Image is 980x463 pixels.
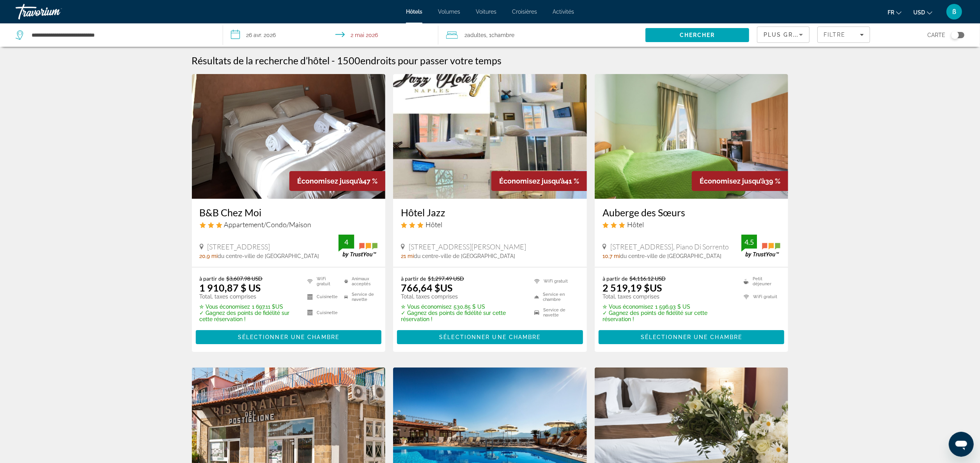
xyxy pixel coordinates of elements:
[603,282,662,293] ins: 2 519,19 $US
[603,207,781,218] a: Auberge des Sœurs
[553,9,574,15] a: Activités
[692,171,788,191] div: 39 %
[393,74,587,199] img: Hôtel Jazz
[401,310,525,322] p: ✓ Gagnez des points de fidélité sur cette réservation !
[361,55,502,66] span: endroits pour passer votre temps
[200,275,225,282] span: à partir de
[680,32,715,38] span: Chercher
[192,55,330,66] h1: Résultats de la recherche d’hôtel
[595,74,789,199] img: Auberge des Sœurs
[200,207,378,218] a: B&B Chez Moi
[454,304,485,310] font: 530,85 $ US
[927,30,945,41] span: Carte
[317,276,340,286] font: WiFi gratuit
[888,9,894,16] span: Fr
[438,23,646,47] button: Voyageurs : 2 adultes, 0 enfants
[397,330,583,344] button: Sélectionner une chambre
[700,177,765,185] span: Économisez jusqu’à
[620,253,721,259] span: du centre-ville de [GEOGRAPHIC_DATA]
[945,32,964,39] button: Basculer la carte
[817,27,870,43] button: Filtres
[200,282,261,293] ins: 1 910,87 $ US
[952,8,956,16] span: ß
[401,304,452,310] span: ✮ Vous économisez
[764,32,857,38] span: Plus grandes économies
[401,220,579,229] div: Hôtel 3 étoiles
[603,253,620,259] span: 10,7 mi
[499,177,565,185] span: Économisez jusqu’à
[238,334,339,340] span: Sélectionner une chambre
[218,253,319,259] span: du centre-ville de [GEOGRAPHIC_DATA]
[227,275,263,282] del: $3,607.98 USD
[603,304,653,310] span: ✮ Vous économisez
[338,235,377,258] img: TrustYou guest rating badge
[491,171,587,191] div: 41 %
[476,9,496,15] a: Voitures
[207,242,270,251] span: [STREET_ADDRESS]
[200,304,250,310] span: ✮ Vous économisez
[297,177,363,185] span: Économisez jusqu’à
[641,334,742,340] span: Sélectionner une chambre
[438,9,460,15] a: Volumes
[414,253,515,259] span: du centre-ville de [GEOGRAPHIC_DATA]
[627,220,644,229] span: Hôtel
[425,220,442,229] span: Hôtel
[603,220,781,229] div: Auberge 3 étoiles
[603,310,734,322] p: ✓ Gagnez des points de fidélité sur cette réservation !
[196,332,382,341] a: Sélectionner une chambre
[338,237,354,247] div: 4
[200,310,298,322] p: ✓ Gagnez des points de fidélité sur cette réservation !
[888,7,902,18] button: Changer la langue
[337,55,502,66] h2: 1500
[512,9,537,15] a: Croisières
[599,332,785,341] a: Sélectionner une chambre
[610,242,729,251] span: [STREET_ADDRESS], Piano Di Sorrento
[487,32,492,38] font: , 1
[492,32,515,38] span: Chambre
[352,292,377,302] font: Service de navette
[428,275,464,282] del: $1,297.49 USD
[603,275,627,282] span: à partir de
[200,293,298,300] p: Total, taxes comprises
[332,55,335,66] span: -
[655,304,690,310] font: 1 596,93 $ US
[352,276,378,286] font: Animaux acceptés
[406,9,422,15] a: Hôtels
[753,276,781,286] font: Petit déjeuner
[603,293,734,300] p: Total, taxes comprises
[397,332,583,341] a: Sélectionner une chambre
[401,282,452,293] ins: 766,64 $US
[544,279,568,284] font: WiFi gratuit
[401,275,426,282] span: à partir de
[439,334,541,340] span: Sélectionner une chambre
[200,253,218,259] span: 20,9 mi
[824,32,846,38] span: Filtre
[192,74,386,199] img: B&B Chez Moi
[465,32,468,38] font: 2
[629,275,666,282] del: $4,116.12 USD
[944,4,964,20] button: Menu utilisateur
[31,29,211,41] input: Rechercher une destination hôtelière
[223,23,438,47] button: Sélectionnez la date d’arrivée et de départ
[543,292,579,302] font: Service en chambre
[599,330,785,344] button: Sélectionner une chambre
[16,2,94,22] a: Travorium
[468,32,487,38] span: Adultes
[401,207,579,218] h3: Hôtel Jazz
[764,30,803,39] mat-select: Trier par
[543,307,579,318] font: Service de navette
[252,304,284,310] font: 1 697,11 $US
[753,294,777,299] font: WiFi gratuit
[196,330,382,344] button: Sélectionner une chambre
[949,432,974,457] iframe: Bouton de lancement de la fenêtre de messagerie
